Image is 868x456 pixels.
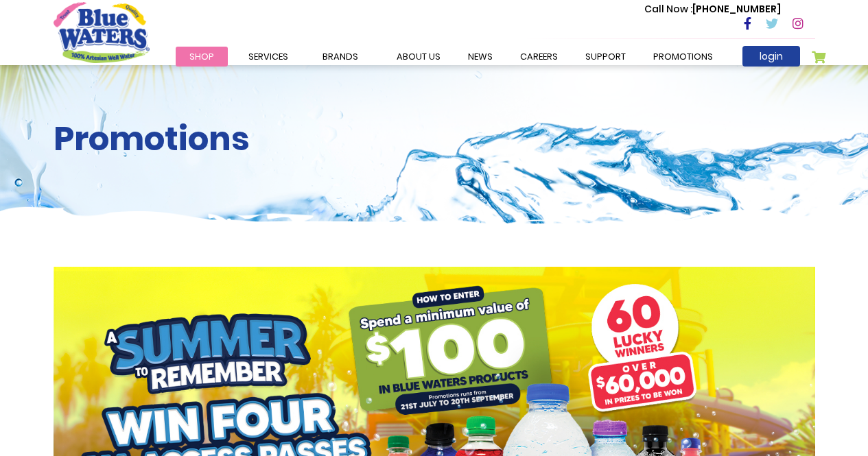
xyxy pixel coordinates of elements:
[322,50,358,63] span: Brands
[383,47,454,67] a: about us
[640,47,727,67] a: Promotions
[189,50,214,63] span: Shop
[572,47,640,67] a: support
[454,47,506,67] a: News
[248,50,288,63] span: Services
[742,46,800,67] a: login
[54,119,815,159] h2: Promotions
[54,2,150,62] a: store logo
[644,2,781,16] p: [PHONE_NUMBER]
[644,2,692,16] span: Call Now :
[506,47,572,67] a: careers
